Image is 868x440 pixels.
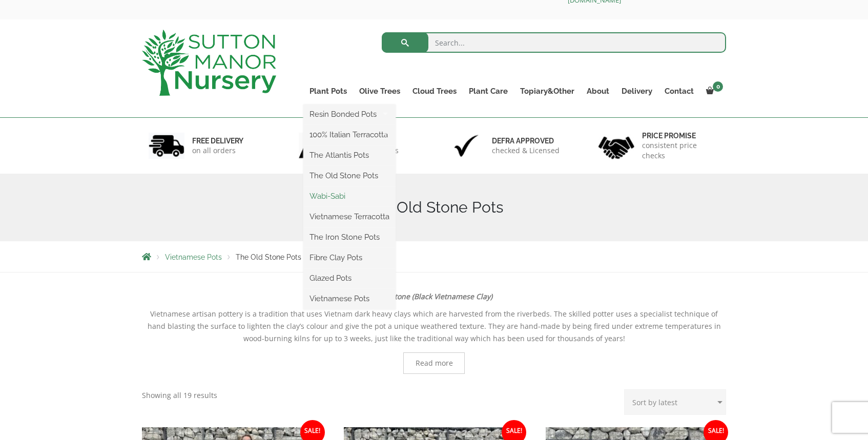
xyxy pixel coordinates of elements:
[303,291,396,306] a: Vietnamese Pots
[581,84,615,98] a: About
[615,84,658,98] a: Delivery
[142,389,217,402] p: Showing all 19 results
[598,130,634,161] img: 4.jpg
[303,229,396,245] a: The Iron Stone Pots
[142,253,726,261] nav: Breadcrumbs
[303,188,396,204] a: Wabi-Sabi
[192,136,243,145] h6: FREE DELIVERY
[448,133,484,159] img: 3.jpg
[624,389,726,415] select: Shop order
[492,145,560,156] p: checked & Licensed
[514,84,581,98] a: Topiary&Other
[299,133,335,159] img: 2.jpg
[303,250,396,265] a: Fibre Clay Pots
[236,253,301,261] span: The Old Stone Pots
[303,107,396,122] a: Resin Bonded Pots
[303,127,396,142] a: 100% Italian Terracotta
[642,140,720,161] p: consistent price checks
[303,168,396,183] a: The Old Stone Pots
[142,30,276,96] img: logo
[142,198,726,217] h1: The Old Stone Pots
[658,84,700,98] a: Contact
[192,145,243,156] p: on all orders
[700,84,726,98] a: 0
[303,84,353,98] a: Plant Pots
[463,84,514,98] a: Plant Care
[382,32,727,53] input: Search...
[406,84,463,98] a: Cloud Trees
[492,136,560,145] h6: Defra approved
[303,209,396,224] a: Vietnamese Terracotta
[376,291,492,301] strong: Old Stone (Black Vietnamese Clay)
[165,253,222,261] a: Vietnamese Pots
[353,84,406,98] a: Olive Trees
[416,360,453,367] span: Read more
[713,81,723,92] span: 0
[303,148,396,163] a: The Atlantis Pots
[642,131,720,140] h6: Price promise
[149,133,184,159] img: 1.jpg
[142,308,726,345] p: Vietnamese artisan pottery is a tradition that uses Vietnam dark heavy clays which are harvested ...
[303,270,396,286] a: Glazed Pots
